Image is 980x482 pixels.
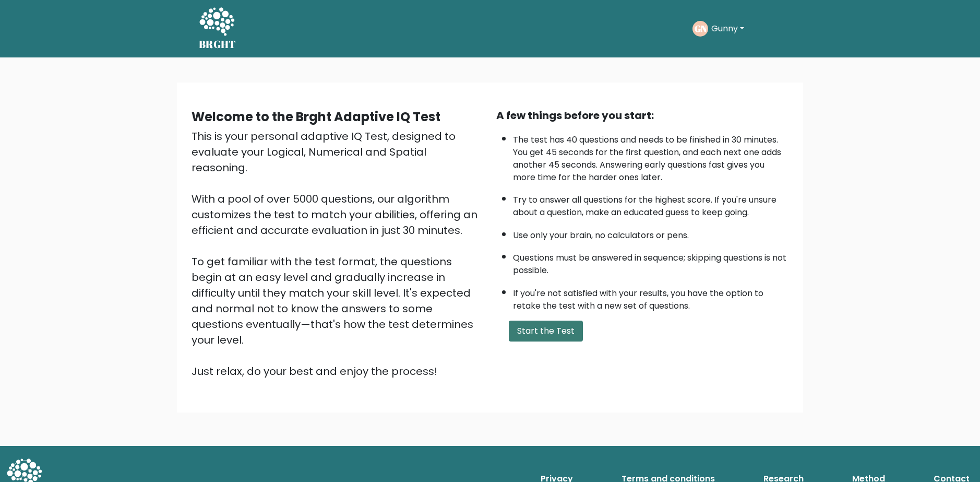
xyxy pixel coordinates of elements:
li: If you're not satisfied with your results, you have the option to retake the test with a new set ... [513,282,788,312]
div: This is your personal adaptive IQ Test, designed to evaluate your Logical, Numerical and Spatial ... [192,128,484,379]
a: BRGHT [199,4,236,53]
text: GN [695,22,707,34]
li: Try to answer all questions for the highest score. If you're unsure about a question, make an edu... [513,189,788,219]
li: The test has 40 questions and needs to be finished in 30 minutes. You get 45 seconds for the firs... [513,128,788,184]
b: Welcome to the Brght Adaptive IQ Test [192,108,440,125]
li: Use only your brain, no calculators or pens. [513,224,788,242]
li: Questions must be answered in sequence; skipping questions is not possible. [513,246,788,277]
div: A few things before you start: [496,108,788,123]
button: Gunny [708,22,747,36]
h5: BRGHT [199,38,236,51]
button: Start the Test [509,321,583,342]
